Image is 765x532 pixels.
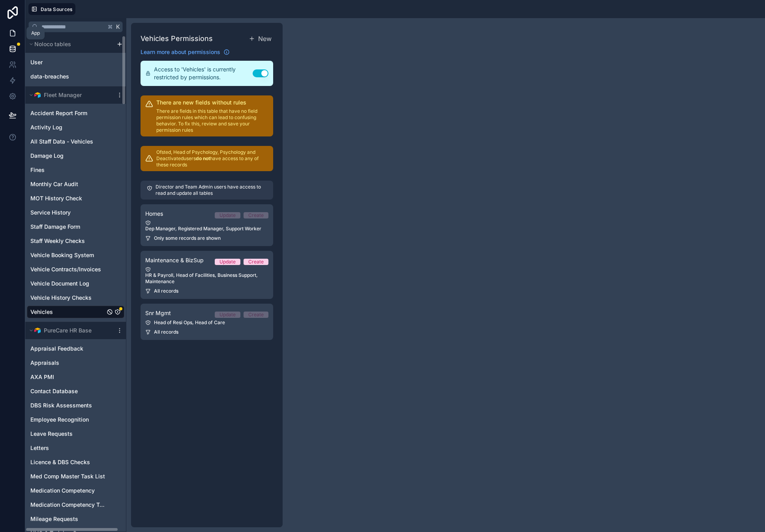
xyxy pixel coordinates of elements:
[145,220,268,232] div: Dep Manager, Registered Manager, Support Worker
[154,235,221,241] span: Only some records are shown
[154,329,178,335] span: All records
[156,184,267,196] p: Director and Team Admin users have access to read and update all tables
[145,309,171,317] span: Snr Mgmt
[141,48,220,56] span: Learn more about permissions
[219,259,236,265] div: Update
[141,304,273,340] a: Snr MgmtUpdateCreateHead of Resi Ops, Head of CareAll records
[154,65,253,81] span: Access to 'Vehicles' is currently restricted by permissions.
[145,319,268,326] div: Head of Resi Ops, Head of Care
[219,312,236,318] div: Update
[156,99,268,106] h2: There are new fields without rules
[248,259,264,265] div: Create
[115,24,121,30] span: K
[156,149,268,168] p: Ofsted, Head of Psychology, Psychology and Deactivated users have access to any of these records
[219,212,236,218] div: Update
[258,34,272,43] span: New
[31,30,40,36] div: App
[141,48,230,56] a: Learn more about permissions
[28,3,75,15] button: Data Sources
[141,204,273,246] a: HomesUpdateCreateDep Manager, Registered Manager, Support WorkerOnly some records are shown
[141,33,213,44] h1: Vehicles Permissions
[196,155,210,161] strong: do not
[145,210,163,218] span: Homes
[145,267,268,285] div: HR & Payroll, Head of Facilities, Business Support, Maintenance
[156,108,268,133] p: There are fields in this table that have no field permission rules which can lead to confusing be...
[248,312,264,318] div: Create
[41,6,73,12] span: Data Sources
[248,212,264,218] div: Create
[145,256,204,264] span: Maintenance & BizSup
[247,32,273,45] button: New
[154,288,178,294] span: All records
[141,251,273,299] a: Maintenance & BizSupUpdateCreateHR & Payroll, Head of Facilities, Business Support, MaintenanceAl...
